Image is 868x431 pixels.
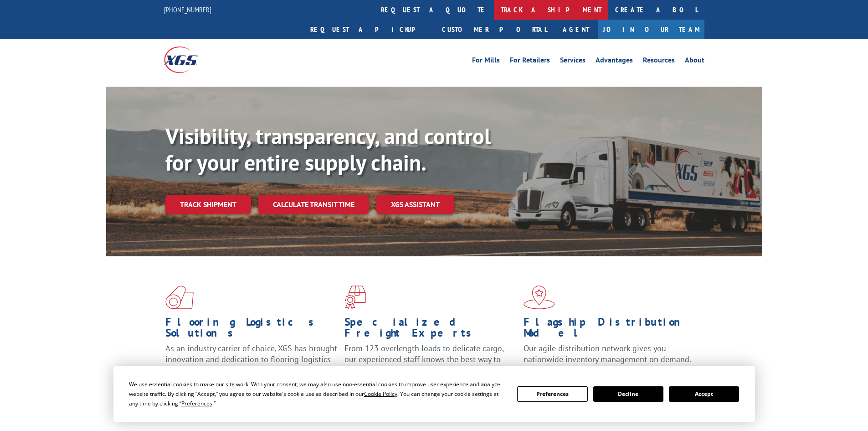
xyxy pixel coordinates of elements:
p: From 123 overlength loads to delicate cargo, our experienced staff knows the best way to move you... [344,343,517,384]
a: Resources [643,57,675,67]
a: Services [560,57,586,67]
a: About [685,57,704,67]
a: Join Our Team [598,20,704,39]
a: Customer Portal [435,20,554,39]
span: Our agile distribution network gives you nationwide inventory management on demand. [524,343,691,364]
a: XGS ASSISTANT [376,195,454,214]
img: xgs-icon-focused-on-flooring-red [344,286,366,309]
a: [PHONE_NUMBER] [164,5,211,14]
a: For Mills [472,57,500,67]
button: Decline [593,386,663,402]
img: xgs-icon-total-supply-chain-intelligence-red [165,286,194,309]
span: Preferences [181,400,212,407]
a: For Retailers [510,57,550,67]
h1: Flagship Distribution Model [524,317,696,343]
span: As an industry carrier of choice, XGS has brought innovation and dedication to flooring logistics... [165,343,337,375]
a: Request a pickup [303,20,435,39]
a: Track shipment [165,195,251,214]
b: Visibility, transparency, and control for your entire supply chain. [165,122,491,177]
div: We use essential cookies to make our site work. With your consent, we may also use non-essential ... [129,379,506,408]
button: Accept [669,386,739,402]
a: Calculate transit time [258,195,369,214]
a: Advantages [596,57,633,67]
div: Cookie Consent Prompt [113,366,755,422]
h1: Specialized Freight Experts [344,317,517,343]
span: Cookie Policy [364,390,397,398]
img: xgs-icon-flagship-distribution-model-red [524,286,555,309]
a: Agent [554,20,598,39]
button: Preferences [517,386,587,402]
h1: Flooring Logistics Solutions [165,317,338,343]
